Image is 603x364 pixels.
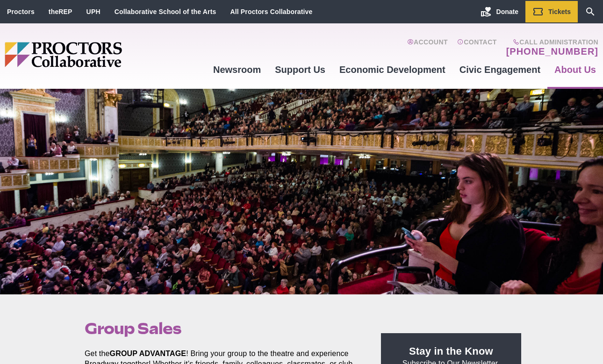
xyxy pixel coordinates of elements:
a: Donate [474,1,525,22]
a: Proctors [7,8,35,15]
span: Tickets [548,8,571,15]
a: Civic Engagement [452,57,547,82]
span: Donate [496,8,518,15]
img: Proctors logo [5,42,194,67]
a: Contact [457,38,497,57]
a: Collaborative School of the Arts [115,8,216,15]
strong: Stay in the Know [409,345,493,357]
a: Tickets [525,1,578,22]
a: All Proctors Collaborative [230,8,312,15]
a: Support Us [268,57,332,82]
strong: GROUP ADVANTAGE [110,350,187,357]
a: Economic Development [332,57,452,82]
a: About Us [547,57,603,82]
h1: Group Sales [85,320,359,337]
a: theREP [49,8,72,15]
a: Search [578,1,603,22]
a: Newsroom [206,57,268,82]
a: Account [407,38,448,57]
a: [PHONE_NUMBER] [506,46,598,57]
a: UPH [86,8,100,15]
span: Call Administration [503,38,598,46]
